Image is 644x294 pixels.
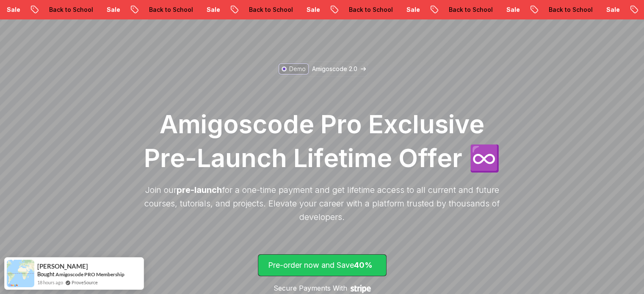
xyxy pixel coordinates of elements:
p: Sale [491,5,518,14]
p: Sale [391,5,418,14]
a: ProveSource [72,279,98,286]
p: Demo [289,65,306,73]
h1: Amigoscode Pro Exclusive Pre-Launch Lifetime Offer ♾️ [140,107,504,175]
span: [PERSON_NAME] [37,263,88,270]
p: Sale [191,5,218,14]
p: Back to School [234,5,291,14]
p: Back to School [434,5,491,14]
p: Pre-order now and Save [268,259,376,271]
span: 40% [354,261,373,269]
a: DemoAmigoscode 2.0 [276,61,368,77]
p: Join our for a one-time payment and get lifetime access to all current and future courses, tutori... [140,183,504,224]
p: Sale [591,5,618,14]
p: Back to School [34,5,91,14]
p: Secure Payments With [274,283,347,293]
span: pre-launch [177,185,222,195]
p: Back to School [334,5,391,14]
span: Bought [37,271,55,278]
span: 18 hours ago [37,279,63,286]
p: Sale [91,5,119,14]
p: Back to School [533,5,591,14]
p: Sale [291,5,318,14]
p: Amigoscode 2.0 [312,65,357,73]
a: Amigoscode PRO Membership [55,271,124,278]
img: provesource social proof notification image [7,260,34,287]
p: Back to School [134,5,191,14]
